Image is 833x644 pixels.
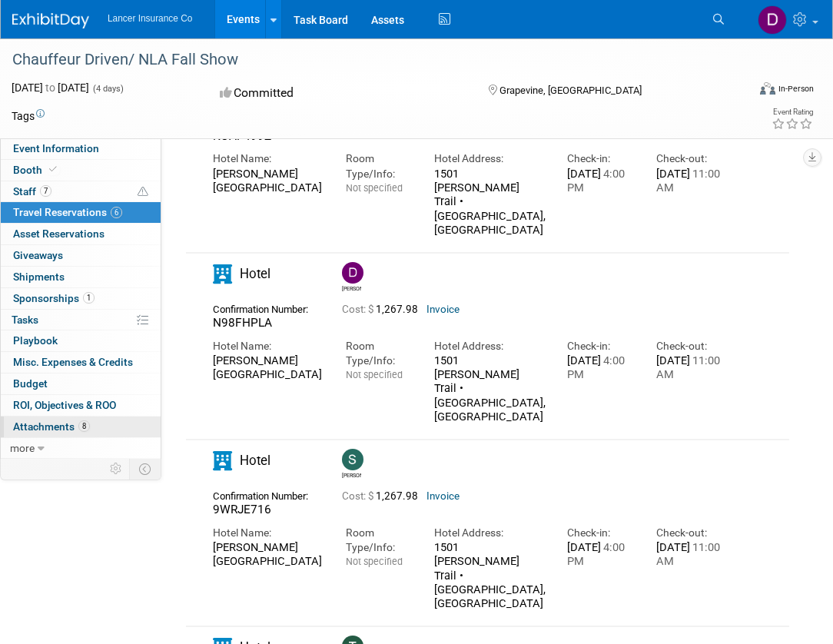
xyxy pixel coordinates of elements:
[656,526,722,540] div: Check-out:
[434,526,544,540] div: Hotel Address:
[778,83,814,95] div: In-Person
[213,264,232,284] i: Hotel
[13,249,63,261] span: Giveaways
[567,339,632,354] div: Check-in:
[338,262,365,293] div: Dana Turilli
[130,459,161,479] td: Toggle Event Tabs
[346,369,403,380] span: Not specified
[656,167,720,194] span: 11:00 AM
[213,540,323,569] div: [PERSON_NAME][GEOGRAPHIC_DATA]
[13,271,65,283] span: Shipments
[342,470,361,480] div: Steven O'Shea
[1,395,161,416] a: ROI, Objectives & ROO
[426,490,460,502] a: Invoice
[342,449,363,470] img: Steven O'Shea
[656,540,722,569] div: [DATE]
[346,151,411,181] div: Room Type/Info:
[346,556,403,567] span: Not specified
[213,299,319,316] div: Confirmation Number:
[13,377,48,390] span: Budget
[7,46,735,74] div: Chauffeur Driven/ NLA Fall Show
[656,354,722,382] div: [DATE]
[346,339,411,369] div: Room Type/Info:
[13,142,99,154] span: Event Information
[108,13,192,24] span: Lancer Insurance Co
[1,224,161,244] a: Asset Reservations
[656,540,720,568] span: 11:00 AM
[1,438,161,459] a: more
[213,354,323,382] div: [PERSON_NAME][GEOGRAPHIC_DATA]
[567,354,632,382] div: [DATE]
[1,138,161,159] a: Event Information
[1,202,161,223] a: Travel Reservations6
[213,486,319,503] div: Confirmation Number:
[240,453,270,468] span: Hotel
[760,82,775,95] img: Format-Inperson.png
[567,151,632,166] div: Check-in:
[567,540,632,569] div: [DATE]
[434,151,544,166] div: Hotel Address:
[346,182,403,194] span: Not specified
[12,81,89,94] span: [DATE] [DATE]
[1,330,161,351] a: Playbook
[213,339,323,354] div: Hotel Name:
[13,164,60,176] span: Booth
[13,399,116,411] span: ROI, Objectives & ROO
[772,108,813,116] div: Event Rating
[213,151,323,166] div: Hotel Name:
[342,262,363,284] img: Dana Turilli
[690,80,815,103] div: Event Format
[12,108,45,124] td: Tags
[215,80,463,107] div: Committed
[656,354,720,381] span: 11:00 AM
[434,339,544,354] div: Hotel Address:
[434,354,544,423] div: 1501 [PERSON_NAME] Trail • [GEOGRAPHIC_DATA], [GEOGRAPHIC_DATA]
[342,490,424,502] span: 1,267.98
[40,185,51,197] span: 7
[10,442,35,454] span: more
[567,167,632,195] div: [DATE]
[240,266,270,281] span: Hotel
[434,167,544,237] div: 1501 [PERSON_NAME] Trail • [GEOGRAPHIC_DATA], [GEOGRAPHIC_DATA]
[426,304,460,315] a: Invoice
[138,185,148,199] span: Potential Scheduling Conflict -- at least one attendee is tagged in another overlapping event.
[1,288,161,309] a: Sponsorships1
[78,420,90,432] span: 8
[346,526,411,556] div: Room Type/Info:
[13,292,95,304] span: Sponsorships
[213,503,271,516] span: 9WRJE716
[13,206,122,218] span: Travel Reservations
[13,185,51,198] span: Staff
[342,304,376,315] span: Cost: $
[13,227,105,240] span: Asset Reservations
[12,13,89,28] img: ExhibitDay
[111,207,122,218] span: 6
[213,316,272,330] span: N98FHPLA
[13,356,133,368] span: Misc. Expenses & Credits
[342,304,424,315] span: 1,267.98
[656,167,722,195] div: [DATE]
[758,5,787,35] img: Dana Turilli
[83,292,95,304] span: 1
[342,284,361,293] div: Dana Turilli
[1,181,161,202] a: Staff7
[567,540,625,568] span: 4:00 PM
[342,490,376,502] span: Cost: $
[103,459,130,479] td: Personalize Event Tab Strip
[13,420,90,433] span: Attachments
[567,167,625,194] span: 4:00 PM
[1,160,161,181] a: Booth
[656,151,722,166] div: Check-out:
[567,354,625,381] span: 4:00 PM
[1,373,161,394] a: Budget
[12,314,38,326] span: Tasks
[1,267,161,287] a: Shipments
[499,85,642,96] span: Grapevine, [GEOGRAPHIC_DATA]
[49,165,57,174] i: Booth reservation complete
[213,167,323,195] div: [PERSON_NAME][GEOGRAPHIC_DATA]
[213,451,232,470] i: Hotel
[567,526,632,540] div: Check-in:
[91,84,124,94] span: (4 days)
[1,417,161,437] a: Attachments8
[1,352,161,373] a: Misc. Expenses & Credits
